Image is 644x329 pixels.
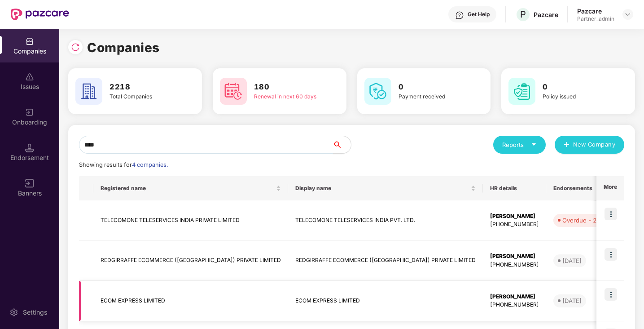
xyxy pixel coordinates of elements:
[75,78,102,105] img: svg+xml;base64,PHN2ZyB4bWxucz0iaHR0cDovL3d3dy53My5vcmcvMjAwMC9zdmciIHdpZHRoPSI2MCIgaGVpZ2h0PSI2MC...
[20,308,50,317] div: Settings
[11,9,69,20] img: New Pazcare Logo
[573,140,616,149] span: New Company
[9,308,18,317] img: svg+xml;base64,PHN2ZyBpZD0iU2V0dGluZy0yMHgyMCIgeG1sbnM9Imh0dHA6Ly93d3cudzMub3JnLzIwMDAvc3ZnIiB3aW...
[110,93,176,101] div: Total Companies
[555,136,624,154] button: plusNew Company
[531,142,537,147] span: caret-down
[25,72,34,81] img: svg+xml;base64,PHN2ZyBpZD0iSXNzdWVzX2Rpc2FibGVkIiB4bWxucz0iaHR0cDovL3d3dy53My5vcmcvMjAwMC9zdmciIH...
[543,81,609,93] h3: 0
[79,161,168,168] span: Showing results for
[455,11,464,20] img: svg+xml;base64,PHN2ZyBpZD0iSGVscC0zMngzMiIgeG1sbnM9Imh0dHA6Ly93d3cudzMub3JnLzIwMDAvc3ZnIiB3aWR0aD...
[508,78,535,105] img: svg+xml;base64,PHN2ZyB4bWxucz0iaHR0cDovL3d3dy53My5vcmcvMjAwMC9zdmciIHdpZHRoPSI2MCIgaGVpZ2h0PSI2MC...
[87,38,160,58] h1: Companies
[254,93,320,101] div: Renewal in next 60 days
[605,288,617,301] img: icon
[288,281,483,321] td: ECOM EXPRESS LIMITED
[25,143,34,152] img: svg+xml;base64,PHN2ZyB3aWR0aD0iMTQuNSIgaGVpZ2h0PSIxNC41IiB2aWV3Qm94PSIwIDAgMTYgMTYiIGZpbGw9Im5vbm...
[468,11,490,18] div: Get Help
[562,296,582,305] div: [DATE]
[93,281,288,321] td: ECOM EXPRESS LIMITED
[25,37,34,46] img: svg+xml;base64,PHN2ZyBpZD0iQ29tcGFuaWVzIiB4bWxucz0iaHR0cDovL3d3dy53My5vcmcvMjAwMC9zdmciIHdpZHRoPS...
[520,9,526,20] span: P
[490,301,539,309] div: [PHONE_NUMBER]
[288,241,483,281] td: REDGIRRAFFE ECOMMERCE ([GEOGRAPHIC_DATA]) PRIVATE LIMITED
[553,185,605,192] span: Endorsements
[490,261,539,269] div: [PHONE_NUMBER]
[577,7,614,15] div: Pazcare
[596,176,624,200] th: More
[399,81,465,93] h3: 0
[502,140,537,149] div: Reports
[577,15,614,22] div: Partner_admin
[220,78,247,105] img: svg+xml;base64,PHN2ZyB4bWxucz0iaHR0cDovL3d3dy53My5vcmcvMjAwMC9zdmciIHdpZHRoPSI2MCIgaGVpZ2h0PSI2MC...
[288,200,483,241] td: TELECOMONE TELESERVICES INDIA PVT. LTD.
[605,208,617,220] img: icon
[132,161,168,168] span: 4 companies.
[93,200,288,241] td: TELECOMONE TELESERVICES INDIA PRIVATE LIMITED
[110,81,176,93] h3: 2218
[333,136,351,154] button: search
[254,81,320,93] h3: 180
[71,43,80,52] img: svg+xml;base64,PHN2ZyBpZD0iUmVsb2FkLTMyeDMyIiB4bWxucz0iaHR0cDovL3d3dy53My5vcmcvMjAwMC9zdmciIHdpZH...
[295,185,469,192] span: Display name
[562,216,607,225] div: Overdue - 253d
[543,93,609,101] div: Policy issued
[93,241,288,281] td: REDGIRRAFFE ECOMMERCE ([GEOGRAPHIC_DATA]) PRIVATE LIMITED
[25,179,34,188] img: svg+xml;base64,PHN2ZyB3aWR0aD0iMTYiIGhlaWdodD0iMTYiIHZpZXdCb3g9IjAgMCAxNiAxNiIgZmlsbD0ibm9uZSIgeG...
[490,220,539,229] div: [PHONE_NUMBER]
[562,256,582,265] div: [DATE]
[605,248,617,261] img: icon
[93,176,288,200] th: Registered name
[534,10,558,19] div: Pazcare
[490,252,539,261] div: [PERSON_NAME]
[364,78,391,105] img: svg+xml;base64,PHN2ZyB4bWxucz0iaHR0cDovL3d3dy53My5vcmcvMjAwMC9zdmciIHdpZHRoPSI2MCIgaGVpZ2h0PSI2MC...
[101,185,274,192] span: Registered name
[399,93,465,101] div: Payment received
[333,141,351,148] span: search
[624,11,631,18] img: svg+xml;base64,PHN2ZyBpZD0iRHJvcGRvd24tMzJ4MzIiIHhtbG5zPSJodHRwOi8vd3d3LnczLm9yZy8yMDAwL3N2ZyIgd2...
[25,108,34,117] img: svg+xml;base64,PHN2ZyB3aWR0aD0iMjAiIGhlaWdodD0iMjAiIHZpZXdCb3g9IjAgMCAyMCAyMCIgZmlsbD0ibm9uZSIgeG...
[490,212,539,221] div: [PERSON_NAME]
[288,176,483,200] th: Display name
[483,176,546,200] th: HR details
[564,142,570,149] span: plus
[490,293,539,301] div: [PERSON_NAME]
